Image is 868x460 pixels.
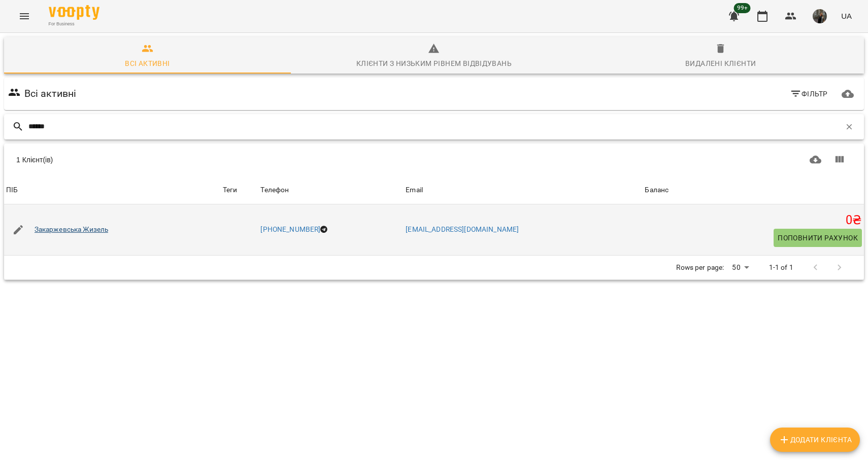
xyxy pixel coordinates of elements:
span: For Business [49,21,99,27]
span: Телефон [260,184,402,196]
img: 331913643cd58b990721623a0d187df0.png [813,9,827,23]
span: 99+ [734,3,751,13]
div: Видалені клієнти [685,57,756,69]
div: Sort [6,184,18,196]
span: Поповнити рахунок [778,232,858,244]
div: Всі активні [125,57,170,69]
button: Фільтр [786,85,832,103]
button: Показати колонки [827,148,852,172]
div: Теги [223,184,257,196]
div: 1 Клієнт(ів) [16,155,428,165]
div: 50 [728,260,752,275]
div: Телефон [260,184,289,196]
button: UA [837,7,856,25]
span: UA [841,11,852,21]
span: Email [406,184,641,196]
button: Завантажити CSV [804,148,828,172]
div: Sort [645,184,669,196]
div: Email [406,184,423,196]
span: ПІБ [6,184,219,196]
img: Voopty Logo [49,5,99,20]
div: Table Toolbar [4,144,864,176]
button: Поповнити рахунок [774,229,862,247]
a: [PHONE_NUMBER] [260,225,320,233]
div: Клієнти з низьким рівнем відвідувань [356,57,512,69]
p: 1-1 of 1 [769,263,793,273]
span: Фільтр [790,88,828,100]
a: [EMAIL_ADDRESS][DOMAIN_NAME] [406,225,519,233]
div: Sort [406,184,423,196]
h5: 0 ₴ [645,213,862,228]
div: Sort [260,184,289,196]
div: ПІБ [6,184,18,196]
button: Menu [12,4,37,28]
div: Баланс [645,184,669,196]
h6: Всі активні [24,86,77,101]
a: Закаржевська Жизель [35,225,109,235]
span: Баланс [645,184,862,196]
p: Rows per page: [676,263,724,273]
